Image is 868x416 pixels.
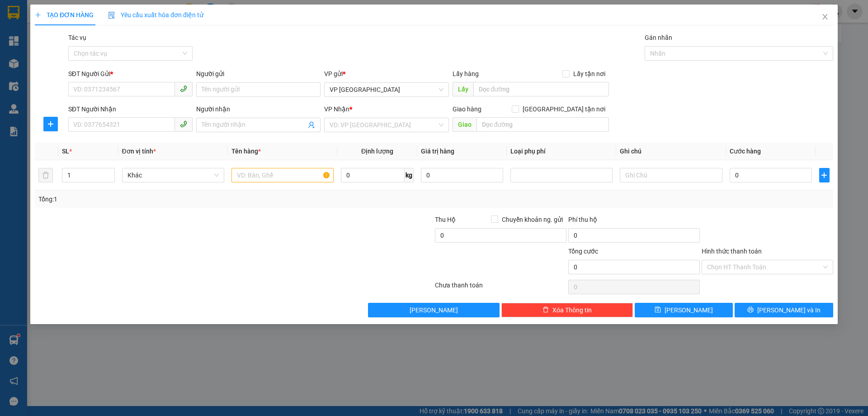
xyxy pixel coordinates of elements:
[735,303,833,317] button: printer[PERSON_NAME] và In
[35,11,94,19] span: TẠO ĐƠN HÀNG
[812,5,838,30] button: Close
[453,70,479,77] span: Lấy hàng
[655,306,661,314] span: save
[507,143,616,160] th: Loại phụ phí
[747,306,754,314] span: printer
[568,215,700,228] div: Phí thu hộ
[308,121,316,129] span: user-add
[325,69,449,79] div: VP gửi
[85,33,378,45] li: Hotline: 1900252555
[68,69,193,79] div: SĐT Người Gửi
[421,148,454,155] span: Giá trị hàng
[180,120,187,128] span: phone
[122,148,156,155] span: Đơn vị tính
[434,280,567,296] div: Chưa thanh toán
[453,117,476,132] span: Giao
[196,69,321,79] div: Người gửi
[108,12,115,19] img: icon
[11,11,57,57] img: logo.jpg
[453,82,473,96] span: Lấy
[38,194,335,204] div: Tổng: 1
[180,85,187,92] span: phone
[421,168,503,182] input: 0
[361,148,393,155] span: Định lượng
[821,13,829,20] span: close
[231,168,334,182] input: VD: Bàn, Ghế
[453,105,481,113] span: Giao hàng
[635,303,733,317] button: save[PERSON_NAME]
[502,303,633,317] button: deleteXóa Thông tin
[368,303,500,317] button: [PERSON_NAME]
[542,306,549,314] span: delete
[820,172,829,179] span: plus
[645,34,672,41] label: Gán nhãn
[43,117,58,131] button: plus
[35,12,41,18] span: plus
[730,148,761,155] span: Cước hàng
[702,248,762,255] label: Hình thức thanh toán
[68,104,193,114] div: SĐT Người Nhận
[62,148,70,155] span: SL
[44,120,57,128] span: plus
[620,168,722,182] input: Ghi Chú
[519,104,609,114] span: [GEOGRAPHIC_DATA] tận nơi
[435,216,456,223] span: Thu Hộ
[665,305,713,315] span: [PERSON_NAME]
[568,248,598,255] span: Tổng cước
[11,66,135,96] b: GỬI : VP [GEOGRAPHIC_DATA]
[570,69,609,79] span: Lấy tận nơi
[498,215,566,225] span: Chuyển khoản ng. gửi
[410,305,458,315] span: [PERSON_NAME]
[108,11,203,19] span: Yêu cầu xuất hóa đơn điện tử
[405,168,414,182] span: kg
[330,83,443,96] span: VP Mỹ Đình
[325,105,350,113] span: VP Nhận
[231,148,261,155] span: Tên hàng
[127,168,219,182] span: Khác
[819,168,829,182] button: plus
[38,168,53,182] button: delete
[617,143,726,160] th: Ghi chú
[68,34,86,41] label: Tác vụ
[473,82,609,96] input: Dọc đường
[476,117,609,132] input: Dọc đường
[552,305,592,315] span: Xóa Thông tin
[757,305,821,315] span: [PERSON_NAME] và In
[85,22,378,33] li: Cổ Đạm, xã [GEOGRAPHIC_DATA], [GEOGRAPHIC_DATA]
[196,104,321,114] div: Người nhận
